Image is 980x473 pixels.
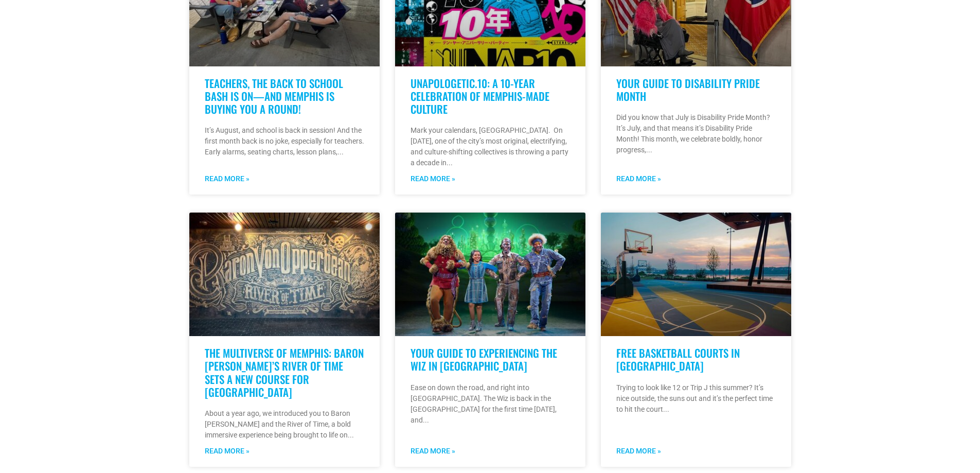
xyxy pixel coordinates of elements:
p: Did you know that July is Disability Pride Month? It’s July, and that means it’s Disability Pride... [616,112,776,155]
a: Teachers, the Back to School Bash Is On—And Memphis Is Buying You A Round! [205,75,343,117]
a: A mural reads "The Adventures of Baron Von Opperbean and the River of Time" with ornate lettering... [189,213,380,336]
a: Four actors in colorful costumes pose on stage in front of a green, whimsical backdrop resembling... [395,213,585,336]
a: Free Basketball Courts in [GEOGRAPHIC_DATA] [616,345,740,374]
a: Read more about Your Guide to Experiencing The Wiz in Memphis [411,446,455,457]
p: About a year ago, we introduced you to Baron [PERSON_NAME] and the River of Time, a bold immersiv... [205,408,364,441]
p: Mark your calendars, [GEOGRAPHIC_DATA]. On [DATE], one of the city’s most original, electrifying,... [411,125,570,168]
p: It’s August, and school is back in session! And the first month back is no joke, especially for t... [205,125,364,157]
a: Free outdoor basketball court with colorful geometric patterns inspired by Memphis design, situat... [601,213,791,336]
a: Read more about Your Guide to Disability Pride Month [616,173,661,184]
a: UNAPOLOGETIC.10: A 10-Year Celebration of Memphis-Made Culture [411,75,549,117]
a: Read more about The Multiverse of Memphis: Baron Von Opperbean’s River of Time Sets a New Course ... [205,446,250,457]
a: Your Guide to Disability Pride Month [616,75,760,104]
p: Trying to look like 12 or Trip J this summer? It’s nice outside, the suns out and it’s the perfec... [616,382,776,415]
a: The Multiverse of Memphis: Baron [PERSON_NAME]’s River of Time Sets a New Course for [GEOGRAPHIC_... [205,345,364,400]
a: Your Guide to Experiencing The Wiz in [GEOGRAPHIC_DATA] [411,345,557,374]
a: Read more about UNAPOLOGETIC.10: A 10-Year Celebration of Memphis-Made Culture [411,173,455,184]
p: Ease on down the road, and right into [GEOGRAPHIC_DATA]. The Wiz is back in the [GEOGRAPHIC_DATA]... [411,382,570,426]
a: Read more about Free Basketball Courts in Memphis [616,446,661,457]
a: Read more about Teachers, the Back to School Bash Is On—And Memphis Is Buying You A Round! [205,173,250,184]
